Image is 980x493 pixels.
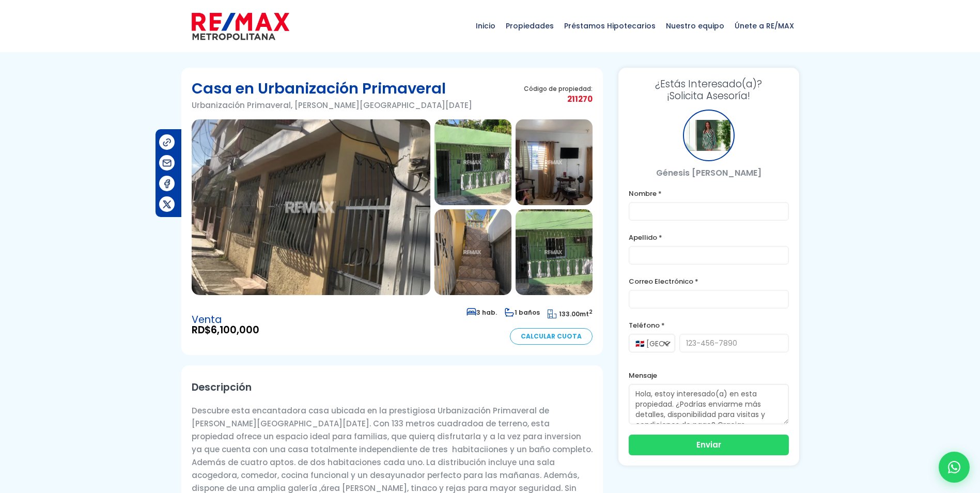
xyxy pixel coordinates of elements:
[510,328,593,345] a: Calcular Cuota
[192,325,259,335] span: RD$
[466,308,497,317] span: 3 hab.
[629,369,789,382] label: Mensaje
[629,166,789,179] p: Génesis [PERSON_NAME]
[629,78,789,90] span: ¿Estás Interesado(a)?
[629,78,789,102] h3: ¡Solicita Asesoría!
[589,308,593,316] sup: 2
[192,11,289,42] img: remax-metropolitana-logo
[524,85,593,93] span: Código de propiedad:
[559,10,661,41] span: Préstamos Hipotecarios
[679,334,789,352] input: 123-456-7890
[629,319,789,332] label: Teléfono *
[192,376,593,399] h2: Descripción
[192,119,430,295] img: Casa en Urbanización Primaveral
[434,209,511,295] img: Casa en Urbanización Primaveral
[548,310,593,318] span: mt
[471,10,501,41] span: Inicio
[162,158,173,168] img: Compartir
[683,110,735,161] div: Génesis Villegas
[162,178,173,189] img: Compartir
[162,137,173,148] img: Compartir
[629,435,789,455] button: Enviar
[192,315,259,325] span: Venta
[629,384,789,424] textarea: Hola, estoy interesado(a) en esta propiedad. ¿Podrías enviarme más detalles, disponibilidad para ...
[629,231,789,244] label: Apellido *
[729,10,799,41] span: Únete a RE/MAX
[192,78,472,99] h1: Casa en Urbanización Primaveral
[505,308,540,317] span: 1 baños
[559,310,580,318] span: 133.00
[661,10,729,41] span: Nuestro equipo
[524,93,593,105] span: 211270
[192,99,472,112] p: Urbanización Primaveral, [PERSON_NAME][GEOGRAPHIC_DATA][DATE]
[629,187,789,200] label: Nombre *
[501,10,559,41] span: Propiedades
[516,119,593,205] img: Casa en Urbanización Primaveral
[629,275,789,288] label: Correo Electrónico *
[162,199,173,210] img: Compartir
[516,209,593,295] img: Casa en Urbanización Primaveral
[211,323,259,337] span: 6,100,000
[434,119,511,205] img: Casa en Urbanización Primaveral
